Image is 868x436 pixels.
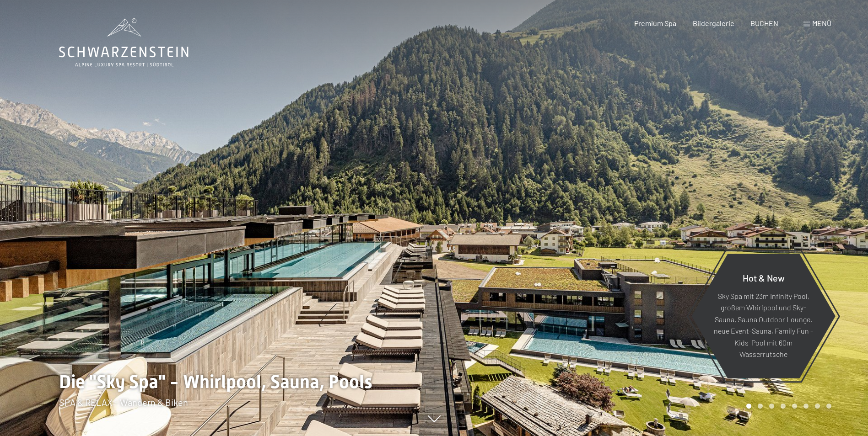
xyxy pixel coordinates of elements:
div: Carousel Page 4 [781,404,786,409]
div: Carousel Page 6 [803,404,809,409]
span: Hot & New [743,272,785,283]
div: Carousel Page 3 [769,404,774,409]
div: Carousel Page 7 [815,404,820,409]
a: Hot & New Sky Spa mit 23m Infinity Pool, großem Whirlpool und Sky-Sauna, Sauna Outdoor Lounge, ne... [691,253,836,379]
a: Premium Spa [634,19,676,27]
a: BUCHEN [750,19,778,27]
div: Carousel Page 2 [758,404,763,409]
span: Menü [812,19,831,27]
a: Bildergalerie [693,19,734,27]
div: Carousel Page 5 [792,404,797,409]
div: Carousel Page 1 (Current Slide) [746,404,751,409]
p: Sky Spa mit 23m Infinity Pool, großem Whirlpool und Sky-Sauna, Sauna Outdoor Lounge, neue Event-S... [714,290,813,360]
div: Carousel Page 8 [826,404,831,409]
div: Carousel Pagination [743,404,831,409]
